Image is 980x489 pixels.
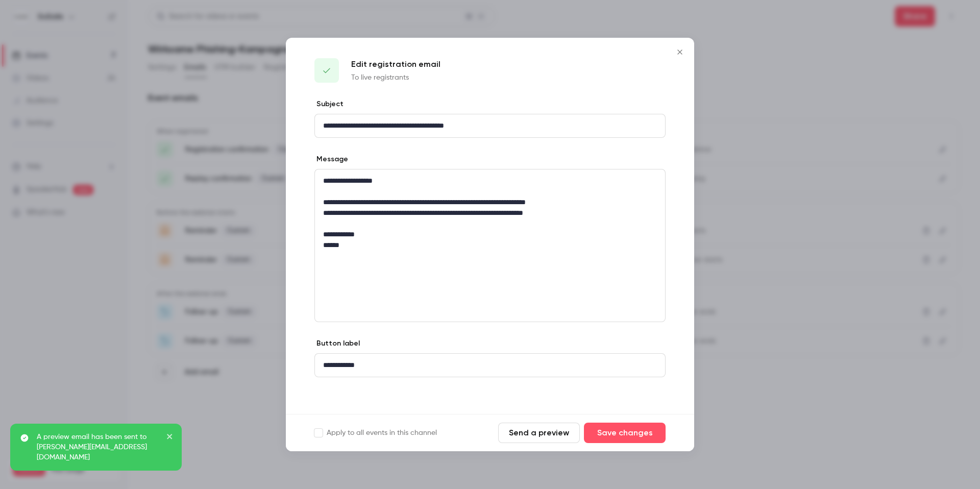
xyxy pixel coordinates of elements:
div: editor [315,169,665,257]
button: Close [670,42,690,62]
button: Save changes [584,423,666,443]
p: To live registrants [351,72,440,83]
label: Apply to all events in this channel [314,428,437,438]
div: editor [315,354,665,377]
button: Send a preview [498,423,580,443]
label: Button label [314,338,360,349]
div: editor [315,114,665,137]
label: Subject [314,99,344,109]
button: close [166,432,174,444]
p: A preview email has been sent to [PERSON_NAME][EMAIL_ADDRESS][DOMAIN_NAME] [37,432,159,462]
p: Edit registration email [351,58,440,70]
label: Message [314,154,348,164]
